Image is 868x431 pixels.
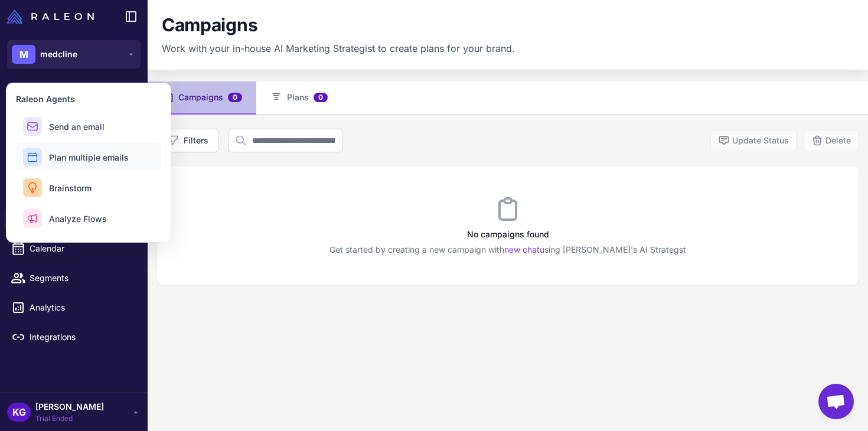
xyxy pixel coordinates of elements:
[5,295,143,320] a: Analytics
[7,9,99,24] a: Raleon Logo
[49,151,129,164] span: Plan multiple emails
[30,272,133,285] span: Segments
[710,130,797,151] button: Update Status
[157,129,218,152] button: Filters
[49,182,92,194] span: Brainstorm
[5,266,143,290] a: Segments
[256,81,342,115] button: Plans0
[314,93,328,102] span: 0
[5,148,143,172] a: Knowledge
[35,400,104,413] span: [PERSON_NAME]
[30,331,133,344] span: Integrations
[5,207,143,231] a: Campaigns
[35,413,104,424] span: Trial Ended
[16,174,161,202] button: Brainstorm
[49,213,107,225] span: Analyze Flows
[16,204,161,233] button: Analyze Flows
[504,244,540,254] a: new chat
[157,228,859,241] h3: No campaigns found
[30,242,133,255] span: Calendar
[5,236,143,261] a: Calendar
[5,118,143,143] a: Chats
[16,93,161,105] h3: Raleon Agents
[16,112,161,141] button: Send an email
[7,40,141,68] button: Mmedcline
[12,45,35,64] div: M
[30,301,133,314] span: Analytics
[804,130,859,151] button: Delete
[818,384,854,419] div: Open chat
[7,403,31,422] div: KG
[5,325,143,350] a: Integrations
[7,9,94,24] img: Raleon Logo
[5,177,143,202] a: Email Design
[162,41,515,55] p: Work with your in-house AI Marketing Strategist to create plans for your brand.
[40,48,77,61] span: medcline
[228,93,242,102] span: 0
[49,120,105,133] span: Send an email
[162,14,257,37] h1: Campaigns
[148,81,256,115] button: Campaigns0
[16,143,161,171] button: Plan multiple emails
[157,243,859,256] p: Get started by creating a new campaign with using [PERSON_NAME]'s AI Strategst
